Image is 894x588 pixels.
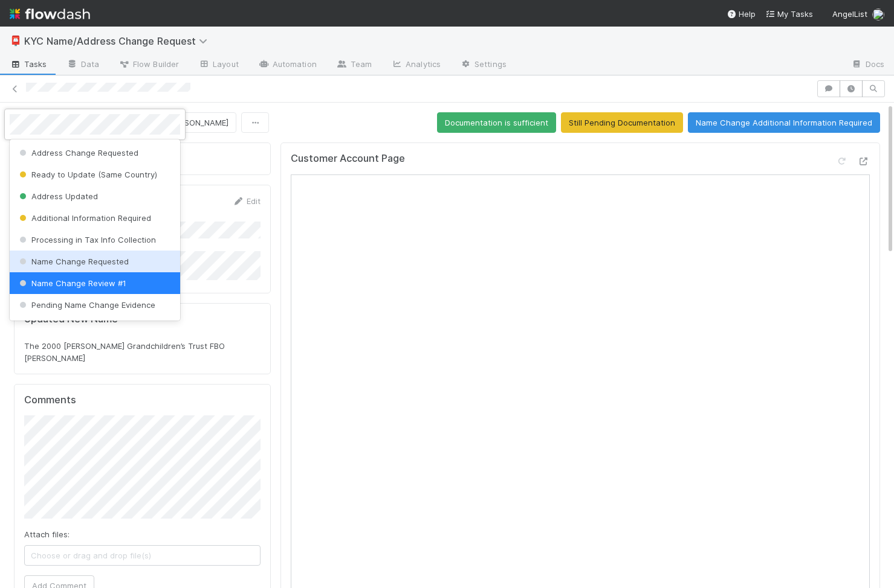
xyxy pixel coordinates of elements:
[17,278,126,288] span: Name Change Review #1
[17,257,129,266] span: Name Change Requested
[17,170,157,179] span: Ready to Update (Same Country)
[17,235,156,244] span: Processing in Tax Info Collection
[17,300,155,310] span: Pending Name Change Evidence
[17,213,151,223] span: Additional Information Required
[17,148,138,158] span: Address Change Requested
[17,191,98,201] span: Address Updated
